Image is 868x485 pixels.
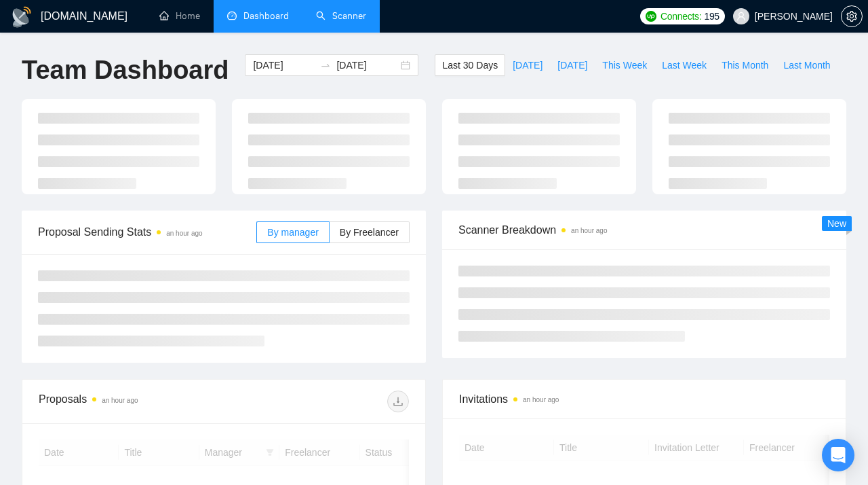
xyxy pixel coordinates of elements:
img: logo [11,6,33,28]
time: an hour ago [166,230,202,237]
time: an hour ago [571,227,607,234]
button: Last 30 Days [435,54,505,76]
img: upwork-logo.png [646,11,656,22]
button: Last Week [654,54,714,76]
time: an hour ago [523,396,559,403]
span: to [320,60,331,71]
span: By manager [267,227,318,238]
span: setting [842,11,862,22]
h1: Team Dashboard [22,54,229,86]
div: Proposals [39,391,224,412]
a: setting [841,11,863,22]
input: Start date [253,58,315,73]
span: Last 30 Days [442,58,498,73]
span: Scanner Breakdown [458,221,830,238]
span: This Week [602,58,647,73]
button: This Week [595,54,654,76]
span: swap-right [320,60,331,71]
span: 195 [704,9,719,24]
button: This Month [714,54,776,76]
span: New [827,218,846,229]
button: setting [841,5,863,27]
span: [DATE] [513,58,542,73]
span: Invitations [459,391,829,408]
span: [DATE] [557,58,587,73]
time: an hour ago [102,397,138,404]
span: Last Month [783,58,830,73]
a: homeHome [159,10,200,22]
button: Last Month [776,54,837,76]
div: Open Intercom Messenger [822,439,854,471]
span: Proposal Sending Stats [38,223,256,240]
span: By Freelancer [340,227,399,238]
span: Last Week [662,58,707,73]
span: This Month [722,58,768,73]
span: user [736,12,746,21]
a: searchScanner [316,10,366,22]
span: dashboard [227,11,237,20]
span: Connects: [660,9,701,24]
button: [DATE] [505,54,550,76]
button: [DATE] [550,54,595,76]
span: Dashboard [243,10,289,22]
input: End date [336,58,398,73]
